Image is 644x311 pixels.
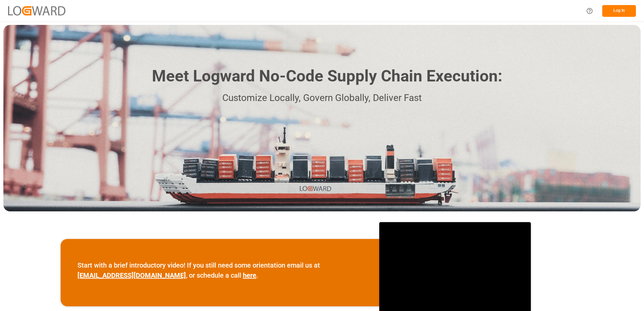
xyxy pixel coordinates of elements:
h1: Meet Logward No-Code Supply Chain Execution: [152,64,502,88]
p: Start with a brief introductory video! If you still need some orientation email us at , or schedu... [77,260,362,280]
a: here [243,271,256,279]
a: [EMAIL_ADDRESS][DOMAIN_NAME] [77,271,186,279]
p: Customize Locally, Govern Globally, Deliver Fast [142,91,502,106]
button: Log In [602,5,636,17]
img: Logward_new_orange.png [8,6,65,15]
button: Help Center [582,3,597,19]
